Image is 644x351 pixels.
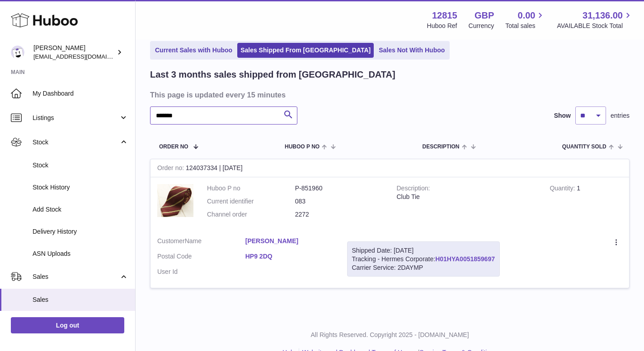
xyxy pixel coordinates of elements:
h2: Last 3 months sales shipped from [GEOGRAPHIC_DATA] [150,69,395,81]
div: [PERSON_NAME] [33,44,115,61]
span: 0.00 [518,9,536,22]
dt: User Id [157,268,245,276]
span: entries [611,111,630,120]
span: Stock [33,161,128,170]
span: [EMAIL_ADDRESS][DOMAIN_NAME] [33,53,133,60]
span: Order No [159,144,188,150]
span: Stock History [33,183,128,192]
span: Sales [33,272,119,281]
span: Delivery History [33,227,128,236]
h3: This page is updated every 15 minutes [150,90,627,100]
strong: Description [397,185,430,194]
span: Description [422,144,459,150]
img: shophawksclub@gmail.com [11,46,24,59]
div: Shipped Date: [DATE] [352,246,495,255]
strong: 12815 [432,9,457,22]
dt: Channel order [207,210,295,219]
dt: Postal Code [157,252,245,263]
span: Customer [157,237,185,245]
a: Sales Not With Huboo [376,43,448,58]
span: ASN Uploads [33,249,128,258]
div: Tracking - Hermes Corporate: [347,241,500,277]
dt: Current identifier [207,197,295,206]
img: 1694385286.jpg [157,184,193,217]
div: Carrier Service: 2DAYMP [352,263,495,272]
strong: Quantity [550,185,577,194]
span: Total sales [505,22,545,30]
span: My Dashboard [33,89,128,98]
span: 31,136.00 [583,9,623,22]
dt: Huboo P no [207,184,295,193]
span: Add Stock [33,205,128,214]
a: Current Sales with Huboo [152,43,235,58]
a: H01HYA0051859697 [435,255,495,263]
dd: P-851960 [295,184,383,193]
a: 31,136.00 AVAILABLE Stock Total [557,9,633,30]
a: Log out [11,317,124,333]
a: Sales Shipped From [GEOGRAPHIC_DATA] [237,43,374,58]
dt: Name [157,237,245,248]
span: AVAILABLE Stock Total [557,22,633,30]
strong: Order no [157,164,186,174]
span: Quantity Sold [562,144,606,150]
span: Listings [33,114,119,122]
div: Club Tie [397,193,536,201]
span: Sales [33,296,128,304]
p: All Rights Reserved. Copyright 2025 - [DOMAIN_NAME] [143,331,637,339]
div: Currency [469,22,494,30]
div: Huboo Ref [427,22,457,30]
a: HP9 2DQ [245,252,334,261]
span: Stock [33,138,119,147]
span: Huboo P no [285,144,320,150]
td: 1 [543,177,629,230]
div: 124037334 | [DATE] [150,159,629,177]
a: 0.00 Total sales [505,9,545,30]
dd: 083 [295,197,383,206]
dd: 2272 [295,210,383,219]
label: Show [554,111,571,120]
a: [PERSON_NAME] [245,237,334,245]
strong: GBP [475,9,494,22]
